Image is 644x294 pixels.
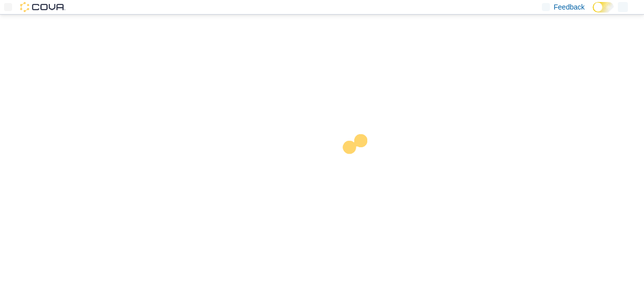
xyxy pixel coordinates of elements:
img: Cova [20,2,65,12]
input: Dark Mode [593,2,614,13]
span: Feedback [554,2,585,12]
span: Dark Mode [593,13,593,13]
img: cova-loader [322,127,397,202]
